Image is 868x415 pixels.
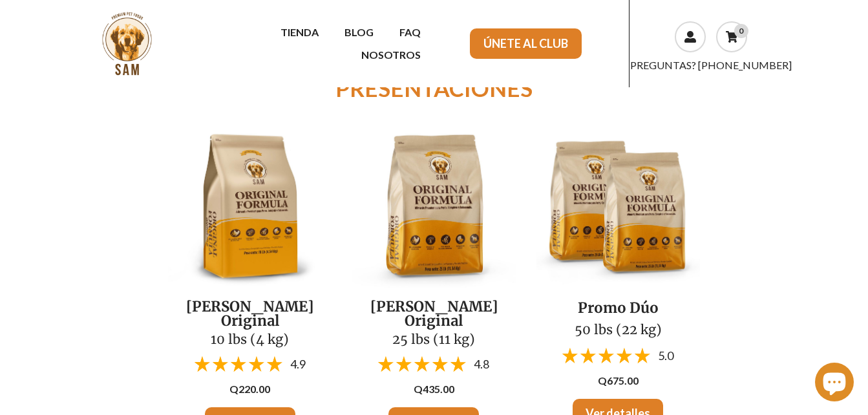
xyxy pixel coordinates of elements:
a: 4.8 [378,356,489,372]
a: NOSOTROS [348,43,434,66]
inbox-online-store-chat: Chat de la tienda online Shopify [811,363,858,405]
h2: [PERSON_NAME] Original [352,299,516,328]
a: BLOG [332,21,386,43]
img: sam.png [94,10,160,77]
a: TIENDA [268,21,332,43]
h2: 50 lbs (22 kg) [536,322,700,337]
a: PREGUNTAS? [PHONE_NUMBER] [630,59,792,71]
div: 0 [734,24,748,38]
h2: [PERSON_NAME] Original [168,299,332,328]
span: 4.8 [474,357,489,371]
p: Q220.00 [168,382,332,397]
a: ÚNETE AL CLUB [470,28,582,59]
h2: 25 lbs (11 kg) [352,333,516,346]
img: mockupfinales-01.jpeg [352,125,516,289]
a: FAQ [386,21,434,43]
span: 4.9 [290,357,306,371]
h2: Promo Dúo [536,299,700,316]
img: mockupfinales-02.jpeg [168,125,332,289]
img: mockupfinalss.jpeg [536,125,700,289]
h1: PRESENTACIONES [76,75,792,101]
p: Q435.00 [352,382,516,397]
span: 5.0 [658,348,673,363]
p: Q675.00 [536,374,700,388]
h2: 10 lbs (4 kg) [168,333,332,346]
a: 4.9 [195,356,306,372]
a: 0 [716,21,747,52]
